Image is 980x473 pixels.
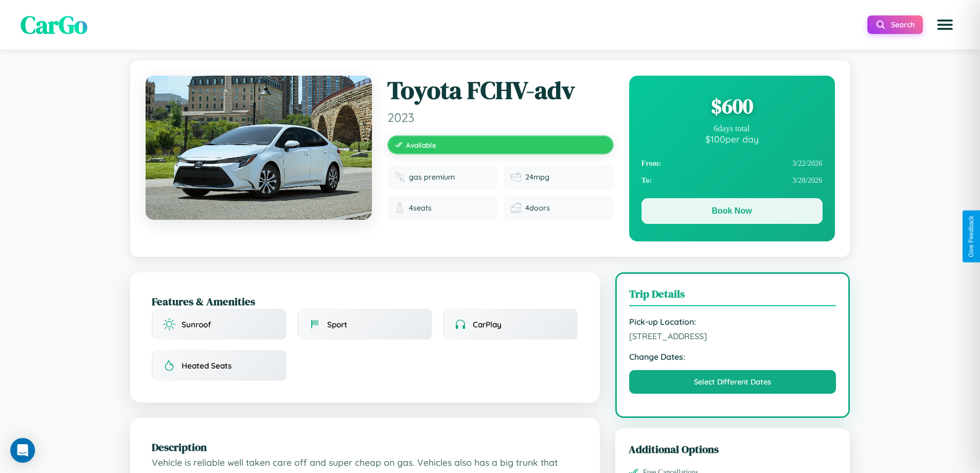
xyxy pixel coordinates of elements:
span: 2023 [387,110,614,125]
img: Doors [511,203,521,213]
img: Fuel efficiency [511,172,521,182]
span: Search [891,20,915,29]
span: [STREET_ADDRESS] [629,331,836,341]
h2: Features & Amenities [152,294,578,309]
div: $ 600 [642,92,823,120]
span: Sunroof [182,320,211,329]
div: 3 / 28 / 2026 [642,172,823,189]
div: 3 / 22 / 2026 [642,155,823,172]
img: Fuel type [395,172,405,182]
span: Available [406,141,436,149]
span: 4 seats [409,203,432,213]
h3: Trip Details [629,286,836,306]
strong: Change Dates: [629,352,836,362]
strong: From: [642,159,662,168]
h3: Additional Options [629,442,837,457]
span: 24 mpg [525,172,549,182]
span: CarPlay [473,320,502,329]
img: Toyota FCHV-adv 2023 [146,76,372,220]
span: Sport [327,320,347,329]
button: Select Different Dates [629,370,836,394]
span: 4 doors [525,203,550,213]
button: Search [867,15,923,34]
span: Heated Seats [182,361,231,371]
button: Book Now [642,198,823,224]
button: Open menu [931,10,959,39]
div: $ 100 per day [642,133,823,145]
strong: Pick-up Location: [629,317,836,327]
span: gas premium [409,172,455,182]
div: Give Feedback [968,216,975,257]
h2: Description [152,440,578,454]
div: 6 days total [642,124,823,133]
span: CarGo [21,8,87,42]
h1: Toyota FCHV-adv [387,76,614,106]
div: Open Intercom Messenger [10,438,35,463]
strong: To: [642,176,652,185]
img: Seats [395,203,405,213]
